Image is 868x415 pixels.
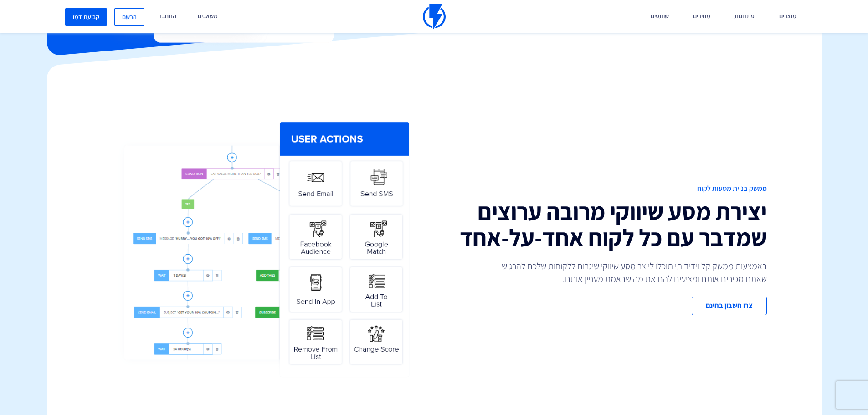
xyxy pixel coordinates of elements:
h2: יצירת מסע שיווקי מרובה ערוצים שמדבר עם כל לקוח אחד-על-אחד [441,199,767,251]
a: צרו חשבון בחינם [692,297,767,315]
a: קביעת דמו [65,8,107,26]
p: באמצעות ממשק קל וידידותי תוכלו לייצר מסע שיווקי שיגרום ללקוחות שלכם להרגיש שאתם מכירים אותם ומציע... [493,260,767,285]
a: הרשם [114,8,144,26]
span: ממשק בניית מסעות לקוח [441,184,767,194]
